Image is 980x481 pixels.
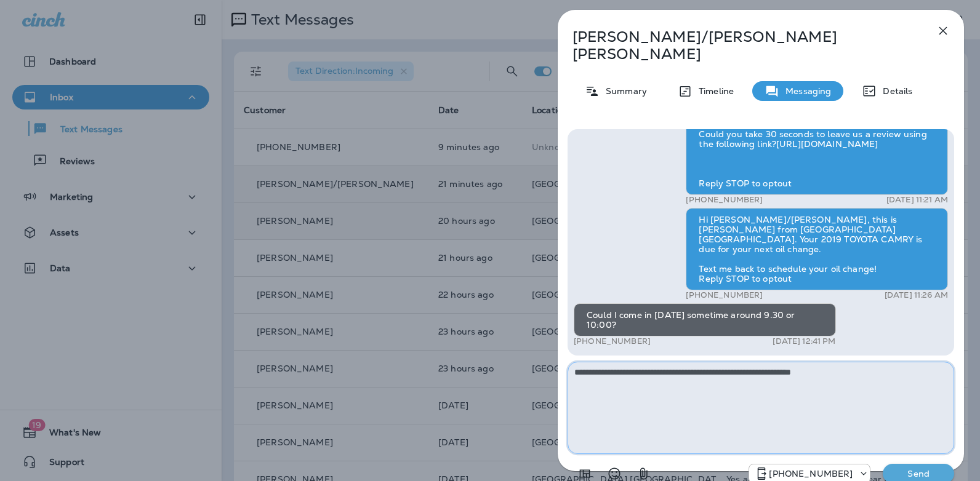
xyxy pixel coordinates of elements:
p: [PHONE_NUMBER] [769,469,853,479]
div: Hi [PERSON_NAME]/[PERSON_NAME], this is [PERSON_NAME] from [GEOGRAPHIC_DATA] [GEOGRAPHIC_DATA]. Y... [686,208,948,290]
p: [PHONE_NUMBER] [686,290,763,300]
p: Details [877,86,912,96]
p: [PHONE_NUMBER] [574,336,651,346]
p: [PHONE_NUMBER] [686,195,763,205]
div: Hi [PERSON_NAME]/[PERSON_NAME]! Thank you for choosing [GEOGRAPHIC_DATA] [GEOGRAPHIC_DATA]. Could... [686,83,948,195]
p: [DATE] 11:26 AM [885,290,948,300]
p: [DATE] 12:41 PM [773,336,835,346]
p: [PERSON_NAME]/[PERSON_NAME] [PERSON_NAME] [572,28,909,63]
p: [DATE] 11:21 AM [886,195,948,205]
p: Messaging [779,86,831,96]
div: Could I come in [DATE] sometime around 9.30 or 10:00? [574,303,836,336]
p: Send [893,468,944,479]
div: +1 (984) 409-9300 [749,466,870,481]
p: Summary [600,86,647,96]
p: Timeline [693,86,734,96]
